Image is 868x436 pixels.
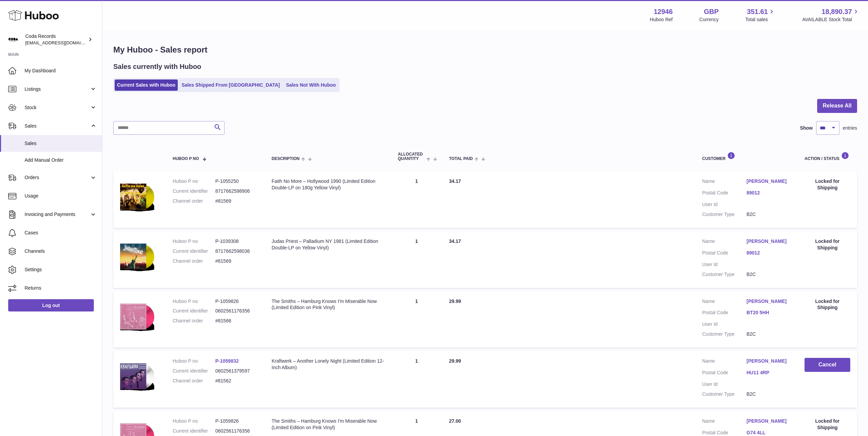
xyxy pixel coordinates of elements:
[702,152,791,161] div: Customer
[747,309,791,316] a: BT20 5HH
[747,391,791,397] dd: B2C
[747,331,791,337] dd: B2C
[702,331,747,337] dt: Customer Type
[702,261,747,268] dt: User Id
[179,79,282,91] a: Sales Shipped From [GEOGRAPHIC_DATA]
[391,171,442,228] td: 1
[449,299,461,304] span: 29.99
[215,178,258,185] dd: P-1055250
[25,33,87,46] div: Coda Records
[747,238,791,245] a: [PERSON_NAME]
[747,298,791,305] a: [PERSON_NAME]
[272,178,384,191] div: Faith No More – Hollywood 1990 (Limited Edition Double-LP on 180g Yellow Vinyl)
[398,152,425,161] span: ALLOCATED Quantity
[173,157,199,161] span: Huboo P no
[702,190,747,198] dt: Postal Code
[25,211,90,218] span: Invoicing and Payments
[25,285,97,291] span: Returns
[173,308,215,314] dt: Current identifier
[699,16,719,23] div: Currency
[173,378,215,384] dt: Channel order
[215,198,258,204] dd: #81569
[215,308,258,314] dd: 0602561176356
[25,157,97,163] span: Add Manual Order
[805,358,850,372] button: Cancel
[25,86,90,92] span: Listings
[272,418,384,431] div: The Smiths – Hamburg Knows I'm Miserable Now (Limited Edition on Pink Vinyl)
[800,125,813,131] label: Show
[747,369,791,376] a: HU11 4RP
[215,188,258,194] dd: 8717662598906
[747,250,791,256] a: 89012
[215,428,258,434] dd: 0602561176356
[113,62,201,71] h2: Sales currently with Huboo
[449,418,461,424] span: 27.00
[120,238,154,275] img: 1742917043.png
[215,358,239,364] a: P-1059832
[25,248,97,255] span: Channels
[702,271,747,278] dt: Customer Type
[702,201,747,208] dt: User Id
[173,258,215,264] dt: Channel order
[115,79,178,91] a: Current Sales with Huboo
[747,211,791,218] dd: B2C
[120,298,154,335] img: 129461758891385.png
[391,351,442,408] td: 1
[173,418,215,424] dt: Huboo P no
[215,378,258,384] dd: #81562
[173,238,215,245] dt: Huboo P no
[25,174,90,181] span: Orders
[702,381,747,388] dt: User Id
[25,193,97,199] span: Usage
[173,428,215,434] dt: Current identifier
[120,358,154,395] img: 129461758890568.png
[805,152,850,161] div: Action / Status
[702,178,747,186] dt: Name
[702,321,747,328] dt: User Id
[747,358,791,364] a: [PERSON_NAME]
[802,16,860,23] span: AVAILABLE Stock Total
[8,299,94,311] a: Log out
[449,178,461,184] span: 34.17
[215,418,258,424] dd: P-1059826
[391,291,442,348] td: 1
[173,188,215,194] dt: Current identifier
[173,248,215,255] dt: Current identifier
[391,231,442,288] td: 1
[215,368,258,374] dd: 0602561379597
[745,16,776,23] span: Total sales
[704,7,719,16] strong: GBP
[272,157,300,161] span: Description
[702,309,747,318] dt: Postal Code
[8,34,18,45] img: haz@pcatmedia.com
[173,178,215,185] dt: Huboo P no
[843,125,857,131] span: entries
[747,430,791,436] a: G74 4LL
[25,123,90,129] span: Sales
[449,238,461,244] span: 34.17
[272,358,384,371] div: Kraftwerk – Another Lonely Night (Limited Edition 12-Inch Album)
[650,16,673,23] div: Huboo Ref
[747,418,791,424] a: [PERSON_NAME]
[215,238,258,245] dd: P-1039308
[25,104,90,111] span: Stock
[173,198,215,204] dt: Channel order
[449,157,473,161] span: Total paid
[654,7,673,16] strong: 12946
[272,298,384,311] div: The Smiths – Hamburg Knows I'm Miserable Now (Limited Edition on Pink Vinyl)
[215,298,258,305] dd: P-1059826
[822,7,852,16] span: 18,890.37
[215,258,258,264] dd: #81569
[25,68,97,74] span: My Dashboard
[805,178,850,191] div: Locked for Shipping
[272,238,384,251] div: Judas Priest – Palladium NY 1981 (Limited Edition Double-LP on Yellow Vinyl)
[120,178,154,215] img: 1755528047.png
[449,358,461,364] span: 29.99
[802,7,860,23] a: 18,890.37 AVAILABLE Stock Total
[702,211,747,218] dt: Customer Type
[215,248,258,255] dd: 8717662598036
[25,266,97,273] span: Settings
[215,318,258,324] dd: #81566
[173,318,215,324] dt: Channel order
[747,271,791,278] dd: B2C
